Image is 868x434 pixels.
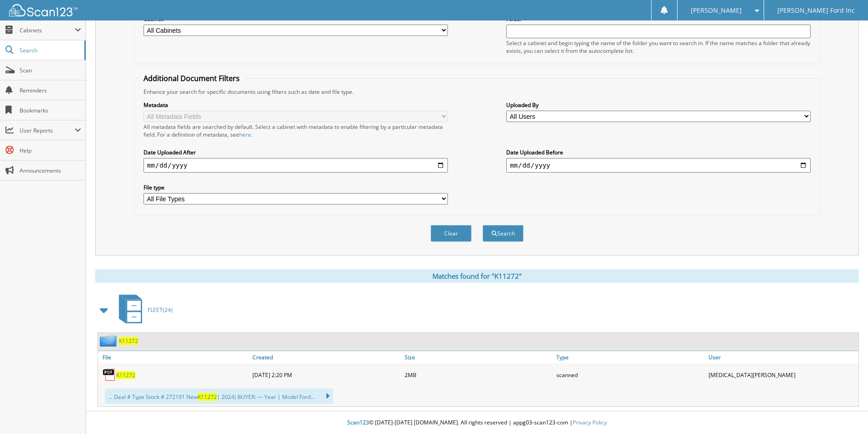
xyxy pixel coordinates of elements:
div: scanned [554,366,706,384]
a: FLEET(24) [113,292,173,328]
a: K11272 [116,371,135,379]
a: Type [554,351,706,363]
iframe: Chat Widget [822,390,868,434]
input: start [144,158,448,173]
label: Uploaded By [506,101,811,109]
span: Announcements [20,167,81,174]
span: Search [20,46,80,54]
div: Enhance your search for specific documents using filters such as date and file type. [139,88,815,96]
button: Search [483,225,524,242]
span: Bookmarks [20,107,81,114]
div: [MEDICAL_DATA][PERSON_NAME] [706,366,858,384]
span: K11272 [198,393,217,401]
img: folder2.png [100,335,119,347]
span: Scan123 [347,419,369,426]
span: FLEET(24) [148,306,173,314]
span: [PERSON_NAME] [691,8,742,13]
span: Scan [20,66,81,74]
div: ... Deal # Type Stock # 272191 New | 2024) BUYER: — Year | Model Ford... [105,388,333,404]
div: Select a cabinet and begin typing the name of the folder you want to search in. If the name match... [506,39,811,55]
a: Privacy Policy [573,419,607,426]
a: K11272 [119,337,138,345]
a: User [706,351,858,363]
div: © [DATE]-[DATE] [DOMAIN_NAME]. All rights reserved | appg03-scan123-com | [86,412,868,434]
a: Size [402,351,555,363]
label: Date Uploaded After [144,148,448,156]
a: Created [250,351,402,363]
label: Date Uploaded Before [506,148,811,156]
div: 2MB [402,366,555,384]
span: Cabinets [20,26,75,34]
span: Help [20,147,81,154]
a: here [239,131,251,138]
img: scan123-logo-white.svg [9,4,77,16]
input: end [506,158,811,173]
legend: Additional Document Filters [139,73,244,83]
label: File type [144,184,448,191]
span: Reminders [20,87,81,94]
span: [PERSON_NAME] Ford Inc [777,8,855,13]
button: Clear [431,225,472,242]
div: [DATE] 2:20 PM [250,366,402,384]
div: All metadata fields are searched by default. Select a cabinet with metadata to enable filtering b... [144,123,448,138]
label: Metadata [144,101,448,109]
a: File [98,351,250,363]
div: Matches found for "K11272" [95,269,859,283]
span: User Reports [20,127,75,134]
img: PDF.png [103,368,116,382]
